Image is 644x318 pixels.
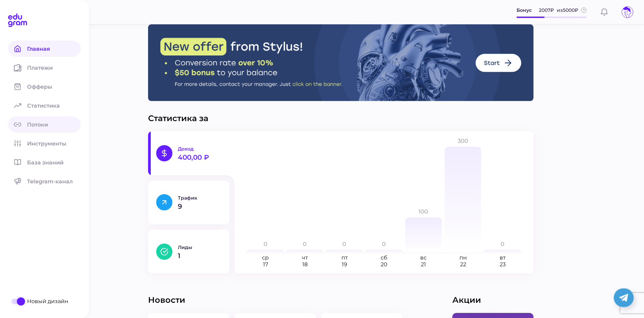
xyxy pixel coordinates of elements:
text: сб [381,254,387,261]
p: 400,00 ₽ [178,154,221,161]
div: Новости [148,295,452,305]
tspan: 0 [500,241,504,247]
a: Платежи [8,60,81,76]
a: Потоки [8,116,81,133]
tspan: 300 [457,138,468,144]
text: 18 [302,261,308,268]
span: Потоки [27,121,56,128]
span: 2007 ₽ из 5000 ₽ [539,6,578,14]
span: Инструменты [27,140,74,147]
a: Инструменты [8,135,81,152]
div: Акции [452,295,533,305]
span: Платежи [27,65,61,71]
button: Лиды1 [148,230,229,273]
tspan: 0 [263,241,267,247]
text: пн [459,254,467,261]
text: 22 [460,261,466,268]
span: Бонус [517,6,532,14]
p: 1 [178,252,221,259]
span: Главная [27,46,58,52]
text: пт [341,254,348,261]
text: чт [302,254,308,261]
img: Stylus Banner [148,24,533,101]
span: Статистика [27,103,68,109]
tspan: 0 [342,241,346,247]
a: База знаний [8,154,81,171]
text: вт [499,254,505,261]
text: 23 [499,261,505,268]
button: Доход400,00 ₽ [148,131,229,175]
a: Статистика [8,97,81,114]
p: Доход [178,146,221,152]
p: Лиды [178,244,221,250]
text: ср [262,254,269,261]
div: Статистика за [148,113,533,123]
tspan: 0 [303,241,307,247]
span: Новый дизайн [27,298,68,304]
span: База знаний [27,159,72,166]
text: 20 [381,261,387,268]
text: 19 [342,261,347,268]
a: Telegram-канал [8,173,81,189]
span: Telegram-канал [27,178,81,185]
button: Трафик9 [148,181,229,224]
text: 21 [421,261,426,268]
p: Трафик [178,195,221,201]
p: 9 [178,203,221,210]
tspan: 0 [382,241,386,247]
text: вс [420,254,427,261]
a: Офферы [8,78,81,95]
text: 17 [263,261,268,268]
span: Офферы [27,84,60,90]
tspan: 100 [419,208,428,215]
a: Главная [8,41,81,57]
